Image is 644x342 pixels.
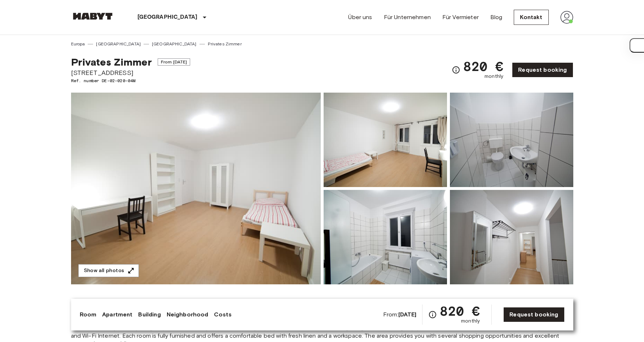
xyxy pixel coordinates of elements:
a: [GEOGRAPHIC_DATA] [152,41,197,47]
span: 820 € [463,60,503,73]
a: Europa [71,41,85,47]
a: [GEOGRAPHIC_DATA] [96,41,141,47]
span: From [DATE] [158,58,190,66]
span: monthly [461,317,480,325]
a: Neighborhood [167,310,209,319]
a: Apartment [102,310,132,319]
img: Picture of unit DE-02-020-04M [450,93,573,187]
button: Show all photos [78,264,139,277]
a: Über uns [348,13,372,22]
a: Request booking [512,62,573,77]
img: Marketing picture of unit DE-02-020-04M [71,93,321,284]
a: Für Vermieter [442,13,479,22]
img: Picture of unit DE-02-020-04M [324,93,447,187]
span: [STREET_ADDRESS] [71,68,190,77]
a: Costs [214,310,232,319]
span: 820 € [440,305,480,317]
a: Blog [490,13,503,22]
svg: Check cost overview for full price breakdown. Please note that discounts apply to new joiners onl... [428,310,437,319]
span: From: [383,311,417,319]
a: Kontakt [514,10,548,25]
a: Für Unternehmen [384,13,431,22]
img: Habyt [71,13,114,20]
img: avatar [560,11,573,24]
img: Picture of unit DE-02-020-04M [450,190,573,284]
span: monthly [485,73,503,80]
p: [GEOGRAPHIC_DATA] [137,13,198,22]
span: Ref. number DE-02-020-04M [71,77,190,84]
span: Privates Zimmer [71,56,152,68]
a: Room [80,310,97,319]
b: [DATE] [398,311,417,318]
svg: Check cost overview for full price breakdown. Please note that discounts apply to new joiners onl... [452,66,460,74]
a: Privates Zimmer [208,41,242,47]
img: Picture of unit DE-02-020-04M [324,190,447,284]
a: Request booking [503,307,564,322]
a: Building [138,310,161,319]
